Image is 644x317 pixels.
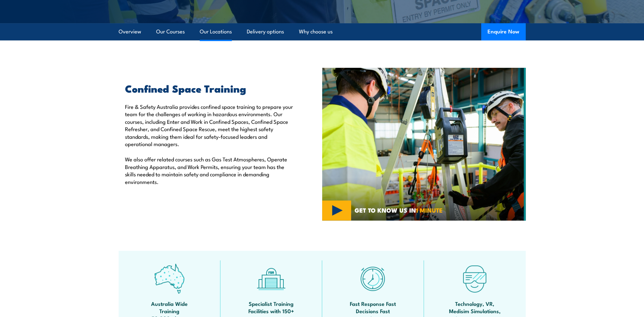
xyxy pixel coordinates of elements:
[200,23,232,40] a: Our Locations
[299,23,333,40] a: Why choose us
[154,264,184,294] img: auswide-icon
[460,264,490,294] img: tech-icon
[247,23,284,40] a: Delivery options
[125,103,293,147] p: Fire & Safety Australia provides confined space training to prepare your team for the challenges ...
[125,84,293,93] h2: Confined Space Training
[119,23,141,40] a: Overview
[125,155,293,185] p: We also offer related courses such as Gas Test Atmospheres, Operate Breathing Apparatus, and Work...
[481,23,526,40] button: Enquire Now
[358,264,388,294] img: fast-icon
[156,23,185,40] a: Our Courses
[416,205,443,215] strong: 1 MINUTE
[322,68,526,221] img: Confined Space Courses Australia
[355,207,443,213] span: GET TO KNOW US IN
[256,264,286,294] img: facilities-icon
